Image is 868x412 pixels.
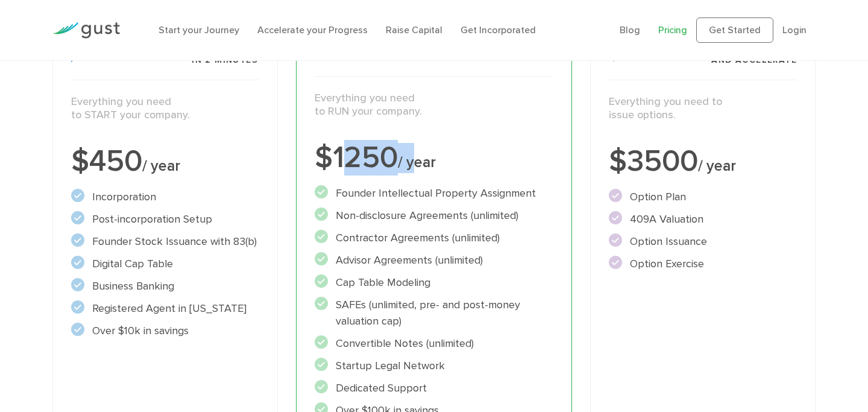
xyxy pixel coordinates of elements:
span: / year [398,153,436,171]
div: $450 [71,147,259,177]
div: $1250 [315,143,554,173]
li: SAFEs (unlimited, pre- and post-money valuation cap) [315,297,554,329]
li: Digital Cap Table [71,256,259,272]
p: Everything you need to RUN your company. [315,92,554,119]
li: Founder Intellectual Property Assignment [315,185,554,201]
li: Business Banking [71,278,259,294]
p: Everything you need to START your company. [71,95,259,122]
li: Option Issuance [609,233,797,250]
a: Get Started [696,17,773,43]
li: Founder Stock Issuance with 83(b) [71,233,259,250]
a: Raise Capital [386,24,442,36]
li: Post-incorporation Setup [71,211,259,227]
li: Registered Agent in [US_STATE] [71,300,259,317]
li: Option Exercise [609,256,797,272]
li: Contractor Agreements (unlimited) [315,230,554,246]
li: Incorporation [71,189,259,205]
p: Everything you need to issue options. [609,95,797,122]
span: / year [698,157,736,175]
li: Startup Legal Network [315,358,554,374]
div: $3500 [609,147,797,177]
span: Includes START and ACCELERATE [711,48,797,65]
li: Advisor Agreements (unlimited) [315,252,554,268]
span: / year [142,157,180,175]
li: Option Plan [609,189,797,205]
span: Incorporate in 2 Minutes [192,48,259,65]
li: Over $10k in savings [71,323,259,339]
a: Pricing [658,24,687,36]
li: 409A Valuation [609,211,797,227]
a: Blog [620,24,640,36]
li: Dedicated Support [315,380,554,396]
li: Convertible Notes (unlimited) [315,335,554,352]
a: Login [782,24,807,36]
a: Start your Journey [159,24,239,36]
a: Get Incorporated [461,24,536,36]
a: Accelerate your Progress [257,24,368,36]
img: Gust Logo [52,22,120,39]
li: Non-disclosure Agreements (unlimited) [315,208,554,224]
li: Cap Table Modeling [315,274,554,291]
